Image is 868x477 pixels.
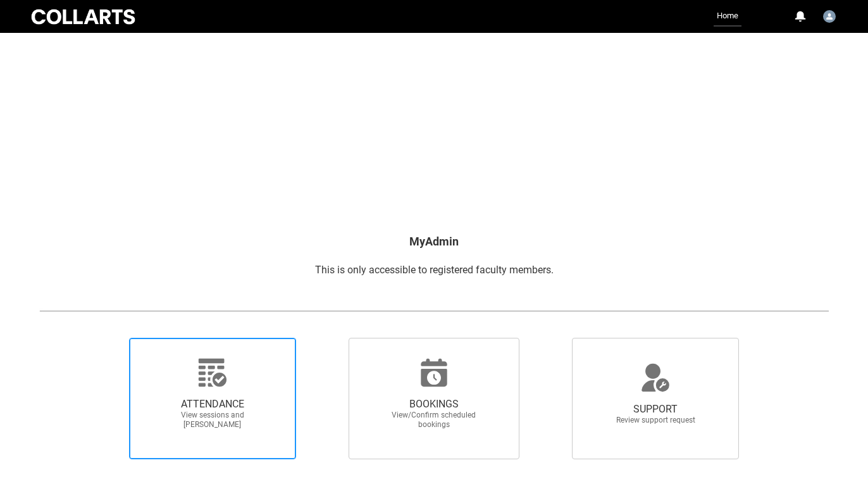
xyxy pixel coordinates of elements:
[600,403,711,416] span: SUPPORT
[157,398,268,411] span: ATTENDANCE
[39,304,829,318] img: REDU_GREY_LINE
[315,264,554,276] span: This is only accessible to registered faculty members.
[820,5,839,25] button: User Profile Faculty.lwatson
[378,398,490,411] span: BOOKINGS
[378,411,490,430] span: View/Confirm scheduled bookings
[600,416,711,425] span: Review support request
[157,411,268,430] span: View sessions and [PERSON_NAME]
[823,10,836,23] img: Faculty.lwatson
[714,6,741,27] a: Home
[39,233,829,250] h2: MyAdmin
